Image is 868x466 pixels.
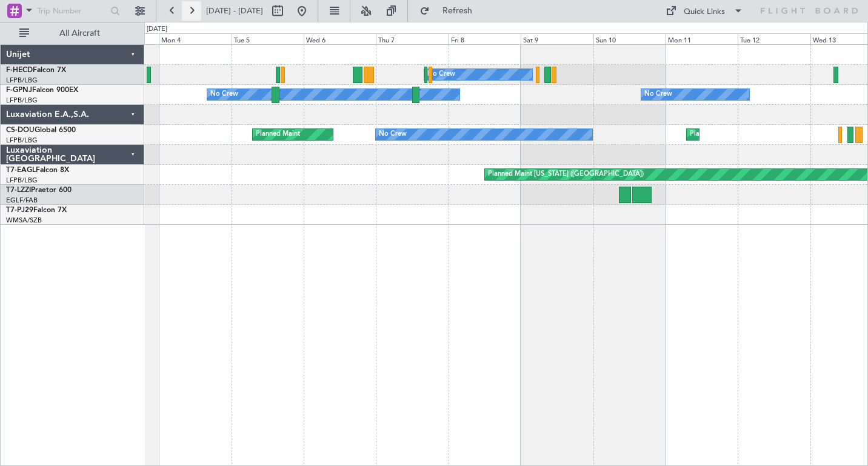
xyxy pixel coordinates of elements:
div: Tue 12 [738,33,810,44]
a: LFPB/LBG [6,76,38,85]
div: No Crew [379,125,407,144]
div: [DATE] [147,24,167,35]
div: No Crew [427,65,455,84]
div: Planned Maint [US_STATE] ([GEOGRAPHIC_DATA]) [488,165,644,184]
div: No Crew [210,85,238,104]
a: F-GPNJFalcon 900EX [6,87,78,94]
a: T7-EAGLFalcon 8X [6,167,69,174]
div: Mon 4 [159,33,231,44]
div: Quick Links [684,6,725,18]
button: Quick Links [659,1,749,21]
div: Thu 7 [376,33,448,44]
a: CS-DOUGlobal 6500 [6,127,76,134]
div: Sun 10 [593,33,666,44]
div: Wed 6 [304,33,376,44]
span: T7-EAGL [6,167,36,174]
a: T7-LZZIPraetor 600 [6,187,72,194]
div: Sat 9 [521,33,593,44]
a: T7-PJ29Falcon 7X [6,207,67,214]
div: Tue 5 [232,33,304,44]
button: Refresh [414,1,487,21]
a: LFPB/LBG [6,96,38,105]
a: F-HECDFalcon 7X [6,67,66,74]
a: LFPB/LBG [6,176,38,185]
span: [DATE] - [DATE] [206,5,263,16]
span: F-HECD [6,67,33,74]
div: No Crew [644,85,672,104]
span: T7-LZZI [6,187,31,194]
a: WMSA/SZB [6,216,42,225]
span: All Aircraft [32,29,128,38]
div: Mon 11 [666,33,738,44]
div: Planned Maint [256,125,300,144]
a: EGLF/FAB [6,196,38,205]
span: F-GPNJ [6,87,32,94]
span: T7-PJ29 [6,207,33,214]
button: All Aircraft [13,24,132,43]
input: Trip Number [37,2,107,20]
span: CS-DOU [6,127,35,134]
a: LFPB/LBG [6,136,38,145]
span: Refresh [432,7,483,15]
div: Fri 8 [449,33,521,44]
